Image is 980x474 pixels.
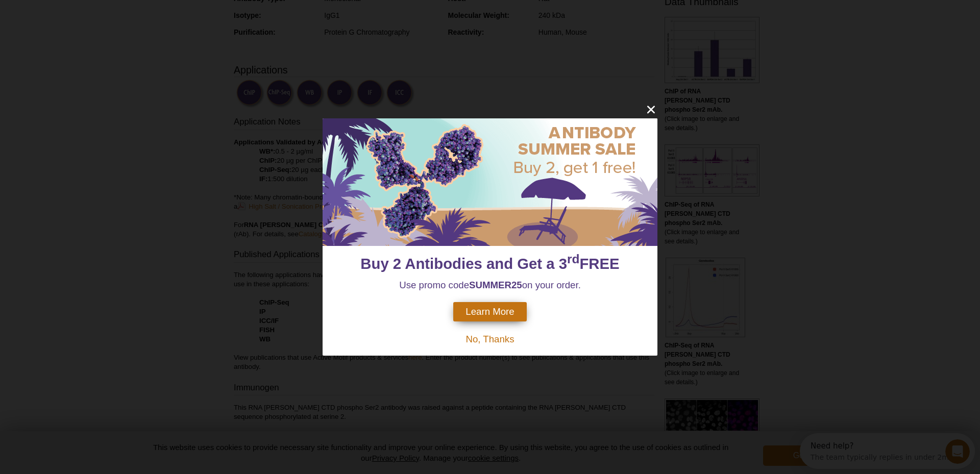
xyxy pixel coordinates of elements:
[11,17,149,28] div: The team typically replies in under 2m
[399,280,581,290] span: Use promo code on your order.
[645,103,657,116] button: close
[11,9,149,17] div: Need help?
[567,253,579,266] sup: rd
[360,255,619,272] span: Buy 2 Antibodies and Get a 3 FREE
[469,280,522,290] strong: SUMMER25
[465,334,514,344] span: No, Thanks
[465,306,514,317] span: Learn More
[4,4,179,32] div: Open Intercom Messenger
